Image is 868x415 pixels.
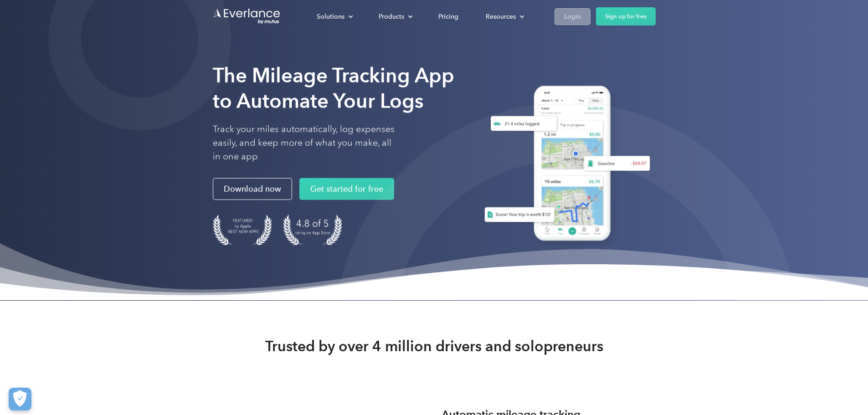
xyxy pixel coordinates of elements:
[564,11,581,22] div: Login
[213,178,292,200] a: Download now
[213,63,454,113] strong: The Mileage Tracking App to Automate Your Logs
[596,7,656,26] a: Sign up for free
[486,11,516,22] div: Resources
[265,337,603,355] strong: Trusted by over 4 million drivers and solopreneurs
[9,388,31,410] button: Cookies Settings
[379,11,404,22] div: Products
[473,79,656,251] img: Everlance, mileage tracker app, expense tracking app
[213,215,272,245] img: Badge for Featured by Apple Best New Apps
[370,9,420,25] div: Products
[438,11,458,22] div: Pricing
[317,11,344,22] div: Solutions
[429,9,467,25] a: Pricing
[213,123,395,164] p: Track your miles automatically, log expenses easily, and keep more of what you make, all in one app
[283,215,342,245] img: 4.9 out of 5 stars on the app store
[477,9,532,25] div: Resources
[555,8,591,25] a: Login
[299,178,394,200] a: Get started for free
[308,9,360,25] div: Solutions
[213,8,281,25] a: Go to homepage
